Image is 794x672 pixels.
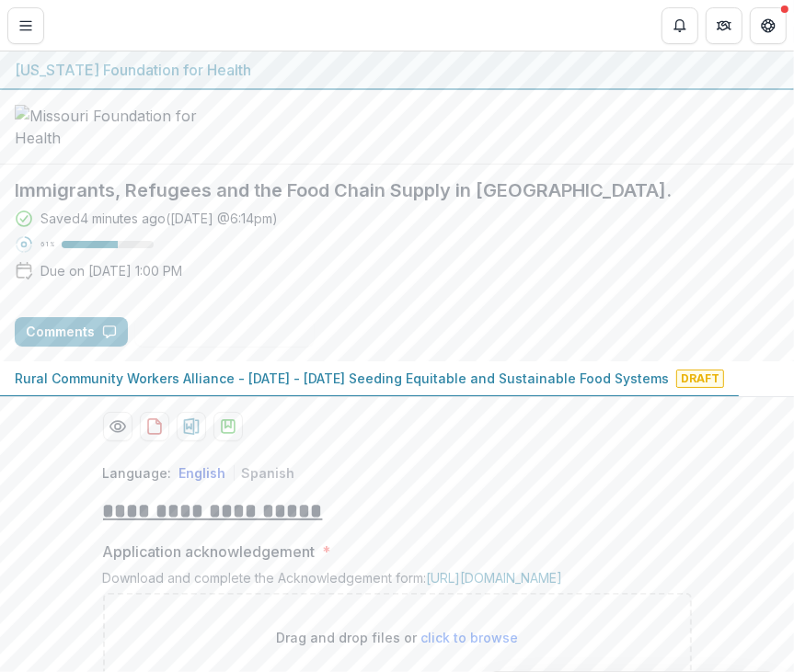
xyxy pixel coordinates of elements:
[676,370,724,388] span: Draft
[179,465,226,481] button: English
[40,261,182,280] p: Due on [DATE] 1:00 PM
[706,7,742,44] button: Partners
[15,179,779,201] h2: Immigrants, Refugees and the Food Chain Supply in [GEOGRAPHIC_DATA].
[242,465,295,481] button: Spanish
[15,317,128,347] button: Comments
[103,463,172,483] p: Language:
[177,412,206,441] button: download-proposal
[15,105,199,149] img: Missouri Foundation for Health
[135,317,314,347] button: Answer Suggestions
[750,7,787,44] button: Get Help
[427,570,563,586] a: [URL][DOMAIN_NAME]
[15,369,669,388] p: Rural Community Workers Alliance - [DATE] - [DATE] Seeding Equitable and Sustainable Food Systems
[15,59,779,81] div: [US_STATE] Foundation for Health
[103,541,316,563] p: Application acknowledgement
[420,630,518,645] span: click to browse
[40,238,54,251] p: 61 %
[662,7,698,44] button: Notifications
[213,412,243,441] button: download-proposal
[40,209,278,228] div: Saved 4 minutes ago ( [DATE] @ 6:14pm )
[103,412,132,441] button: Preview 926a2d49-355c-457e-be0c-d2755739bfc7-0.pdf
[7,7,44,44] button: Toggle Menu
[103,570,692,593] div: Download and complete the Acknowledgement form:
[140,412,169,441] button: download-proposal
[276,628,518,647] p: Drag and drop files or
